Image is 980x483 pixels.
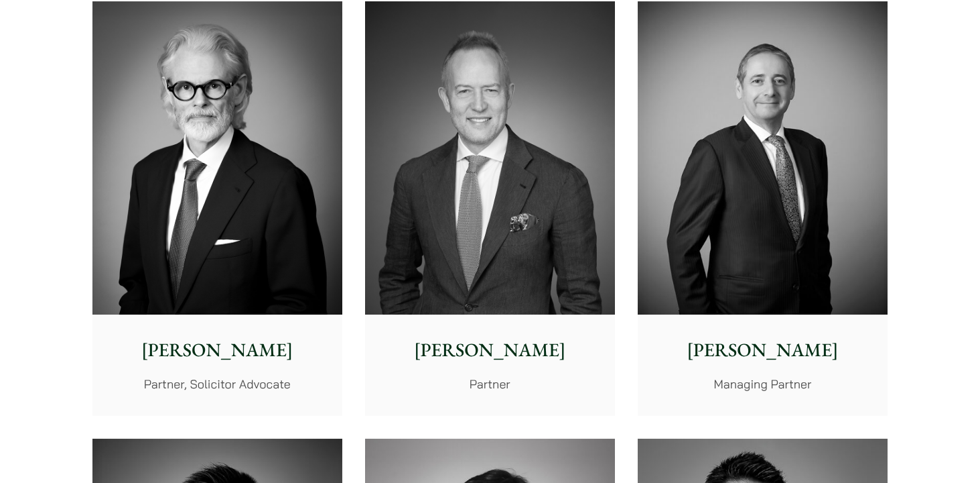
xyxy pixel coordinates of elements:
[648,336,877,364] p: [PERSON_NAME]
[92,1,342,416] a: [PERSON_NAME] Partner, Solicitor Advocate
[365,1,615,416] a: [PERSON_NAME] Partner
[376,336,604,364] p: [PERSON_NAME]
[638,1,888,416] a: [PERSON_NAME] Managing Partner
[648,375,877,393] p: Managing Partner
[103,375,332,393] p: Partner, Solicitor Advocate
[103,336,332,364] p: [PERSON_NAME]
[376,375,604,393] p: Partner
